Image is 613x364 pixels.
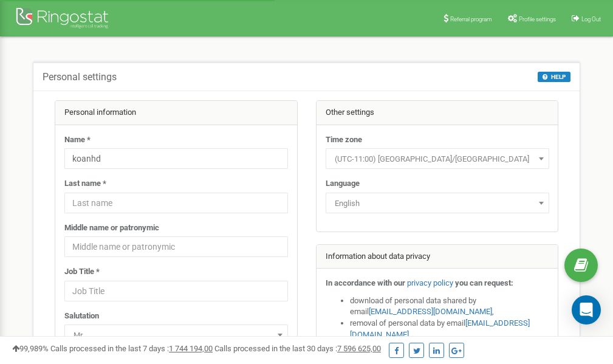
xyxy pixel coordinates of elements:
label: Last name * [64,178,106,190]
label: Salutation [64,311,99,322]
span: Calls processed in the last 30 days : [214,344,381,353]
input: Name [64,148,288,169]
span: English [326,193,549,213]
a: privacy policy [407,278,453,287]
label: Language [326,178,360,190]
li: removal of personal data by email , [350,318,549,340]
span: Profile settings [519,16,556,22]
button: HELP [538,72,570,82]
div: Information about data privacy [317,245,558,269]
li: download of personal data shared by email , [350,295,549,318]
label: Middle name or patronymic [64,222,159,234]
span: (UTC-11:00) Pacific/Midway [330,151,545,168]
span: Calls processed in the last 7 days : [50,344,213,353]
span: 99,989% [12,344,49,353]
u: 7 596 625,00 [337,344,381,353]
input: Middle name or patronymic [64,236,288,257]
span: Mr. [64,325,288,345]
a: [EMAIL_ADDRESS][DOMAIN_NAME] [369,307,492,316]
span: Referral program [450,16,492,22]
input: Job Title [64,281,288,301]
strong: you can request: [455,278,513,287]
u: 1 744 194,00 [169,344,213,353]
input: Last name [64,193,288,213]
div: Other settings [317,101,558,125]
strong: In accordance with our [326,278,405,287]
div: Open Intercom Messenger [572,295,601,325]
label: Job Title * [64,266,100,278]
label: Name * [64,134,91,146]
span: (UTC-11:00) Pacific/Midway [326,148,549,169]
label: Time zone [326,134,362,146]
span: English [330,195,545,212]
div: Personal information [55,101,297,125]
span: Mr. [69,327,284,344]
h5: Personal settings [43,72,117,83]
span: Log Out [581,16,601,22]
